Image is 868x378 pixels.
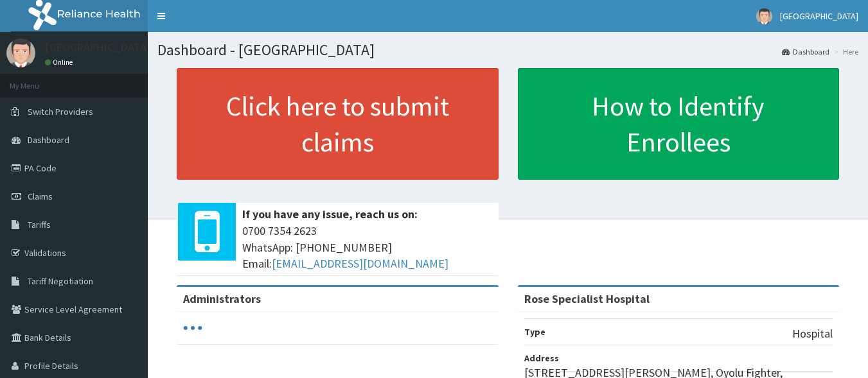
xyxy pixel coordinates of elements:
span: Tariffs [28,219,51,230]
b: Address [524,352,559,364]
a: How to Identify Enrollees [518,68,840,180]
p: [GEOGRAPHIC_DATA] [45,42,151,53]
img: User Image [6,39,35,67]
b: If you have any issue, reach us on: [242,207,418,221]
svg: audio-loading [183,318,202,338]
span: Dashboard [28,134,69,146]
span: Tariff Negotiation [28,275,93,287]
span: [GEOGRAPHIC_DATA] [780,10,858,22]
b: Administrators [183,291,261,306]
a: Dashboard [782,46,829,57]
p: Hospital [792,325,833,342]
span: Claims [28,191,53,202]
span: 0700 7354 2623 WhatsApp: [PHONE_NUMBER] Email: [242,223,492,272]
a: Click here to submit claims [177,68,499,180]
h1: Dashboard - [GEOGRAPHIC_DATA] [157,42,858,58]
a: [EMAIL_ADDRESS][DOMAIN_NAME] [272,256,448,271]
li: Here [831,46,858,57]
b: Type [524,326,545,338]
img: User Image [756,8,772,24]
span: Switch Providers [28,106,93,117]
a: Online [45,58,76,67]
strong: Rose Specialist Hospital [524,291,650,306]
